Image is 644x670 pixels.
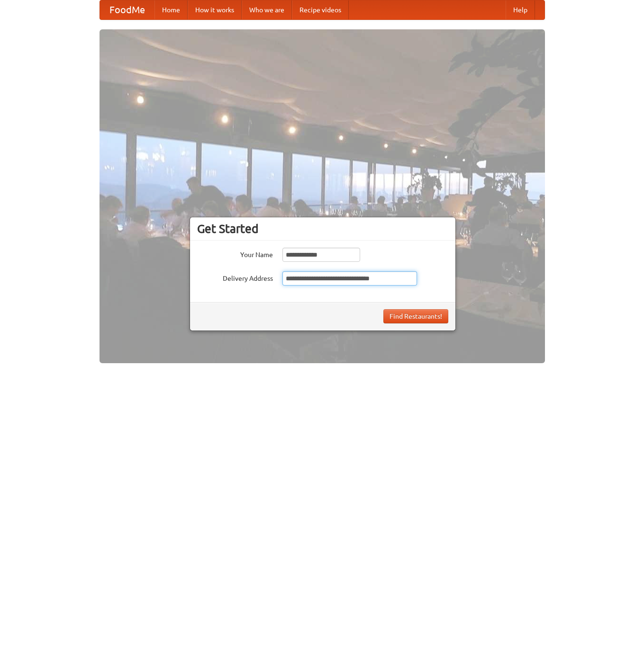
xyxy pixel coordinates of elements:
a: Who we are [242,0,292,19]
label: Delivery Address [197,271,273,283]
a: How it works [188,0,242,19]
a: Help [506,0,535,19]
a: FoodMe [100,0,154,19]
a: Home [154,0,188,19]
a: Recipe videos [292,0,349,19]
label: Your Name [197,248,273,259]
h3: Get Started [197,222,448,236]
button: Find Restaurants! [383,309,448,323]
